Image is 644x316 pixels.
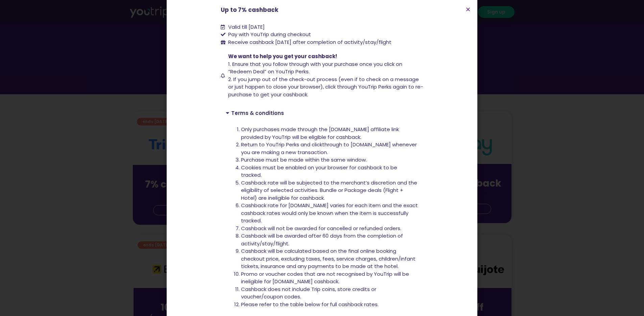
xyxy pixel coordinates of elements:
span: We want to help you get your cashback! [228,53,337,60]
li: Please refer to the table below for full cashback rates. [241,301,419,309]
span: 2. If you jump out of the check-out process (even if to check on a message or just happen to clos... [228,76,423,98]
a: Terms & conditions [231,110,284,117]
li: Cashback will not be awarded for cancelled or refunded orders. [241,225,419,233]
span: 1. Ensure that you follow through with your purchase once you click on “Redeem Deal” on YouTrip P... [228,60,402,75]
a: Close [466,7,471,12]
li: Purchase must be made within the same window. [241,156,419,164]
span: Pay with YouTrip during checkout [226,31,311,39]
li: Cashback does not include Trip coins, store credits or voucher/coupon codes. [241,286,419,301]
li: Promo or voucher codes that are not recognised by YouTrip will be ineligible for [DOMAIN_NAME] ca... [241,270,419,286]
div: Terms & conditions [221,105,424,121]
span: Receive cashback [DATE] after completion of activity/stay/flight [228,39,391,46]
li: Cookies must be enabled on your browser for cashback to be tracked. [241,164,419,179]
li: Cashback will be awarded after 60 days from the completion of activity/stay/flight. [241,232,419,247]
b: Up to 7% cashback [221,6,278,14]
li: Cashback rate for [DOMAIN_NAME] varies for each item and the exact cashback rates would only be k... [241,202,419,225]
li: Only purchases made through the [DOMAIN_NAME] affiliate link provided by YouTrip will be eligible... [241,126,419,141]
li: Cashback will be calculated based on the final online booking checkout price, excluding taxes, fe... [241,247,419,270]
span: Valid till [DATE] [228,23,265,30]
li: Return to YouTrip Perks and clickthrough to [DOMAIN_NAME] whenever you are making a new transaction. [241,141,419,156]
li: Cashback rate will be subjected to the merchant’s discretion and the eligibility of selected acti... [241,179,419,202]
